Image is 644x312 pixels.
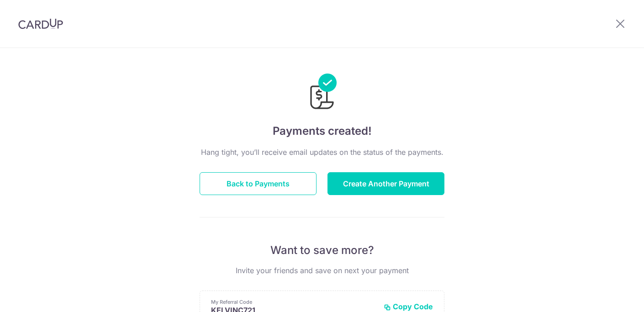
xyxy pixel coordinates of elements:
[327,172,444,195] button: Create Another Payment
[18,18,63,29] img: CardUp
[200,265,444,276] p: Invite your friends and save on next your payment
[200,123,444,139] h4: Payments created!
[307,74,337,112] img: Payments
[200,243,444,258] p: Want to save more?
[200,172,317,195] button: Back to Payments
[200,147,444,158] p: Hang tight, you’ll receive email updates on the status of the payments.
[211,298,376,306] p: My Referral Code
[384,302,433,311] button: Copy Code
